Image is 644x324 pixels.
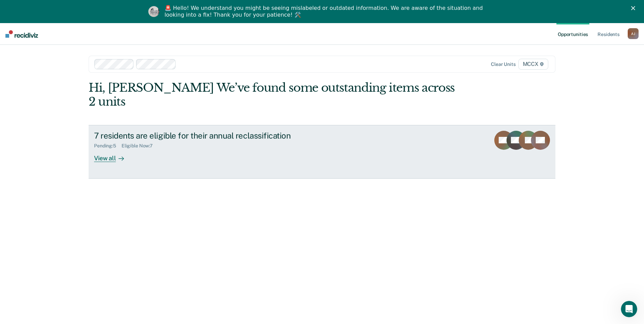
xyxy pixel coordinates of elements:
div: A J [628,28,639,39]
div: Pending : 5 [94,143,122,149]
div: Eligible Now : 7 [122,143,158,149]
span: MCCX [518,59,548,70]
a: 7 residents are eligible for their annual reclassificationPending:5Eligible Now:7View all [89,125,555,179]
img: Recidiviz [5,30,38,38]
div: Hi, [PERSON_NAME] We’ve found some outstanding items across 2 units [89,81,462,109]
button: AJ [628,28,639,39]
img: Profile image for Kim [148,6,159,17]
iframe: Intercom live chat [621,301,637,317]
div: 7 residents are eligible for their annual reclassification [94,131,332,141]
div: Close [631,6,638,10]
div: View all [94,149,132,162]
a: Opportunities [556,23,589,45]
div: 🚨 Hello! We understand you might be seeing mislabeled or outdated information. We are aware of th... [165,5,485,18]
a: Residents [596,23,621,45]
div: Clear units [491,61,516,67]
